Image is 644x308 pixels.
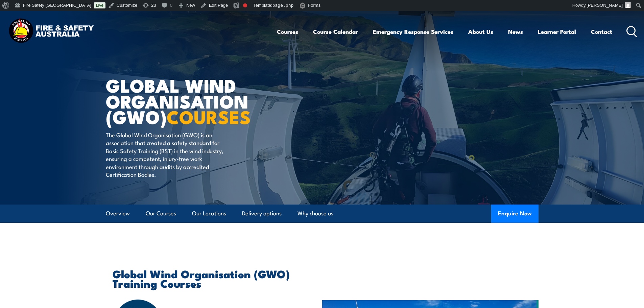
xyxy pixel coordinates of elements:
a: About Us [468,23,493,41]
a: Learner Portal [538,23,576,41]
a: Courses [277,23,298,41]
a: Course Calendar [313,23,358,41]
a: Emergency Response Services [373,23,453,41]
h1: Global Wind Organisation (GWO) [106,77,273,124]
span: [PERSON_NAME] [587,3,623,8]
a: News [508,23,523,41]
a: Live [94,2,105,8]
h2: Global Wind Organisation (GWO) Training Courses [113,269,291,288]
a: Our Courses [146,205,176,222]
button: Enquire Now [491,205,539,223]
a: Our Locations [192,205,226,222]
p: The Global Wind Organisation (GWO) is an association that created a safety standard for Basic Saf... [106,131,229,178]
strong: COURSES [167,102,251,130]
a: Why choose us [297,205,333,222]
a: Delivery options [242,205,282,222]
span: page.php [272,3,294,8]
div: Focus keyphrase not set [243,3,247,7]
a: Contact [591,23,612,41]
a: Overview [106,205,130,222]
